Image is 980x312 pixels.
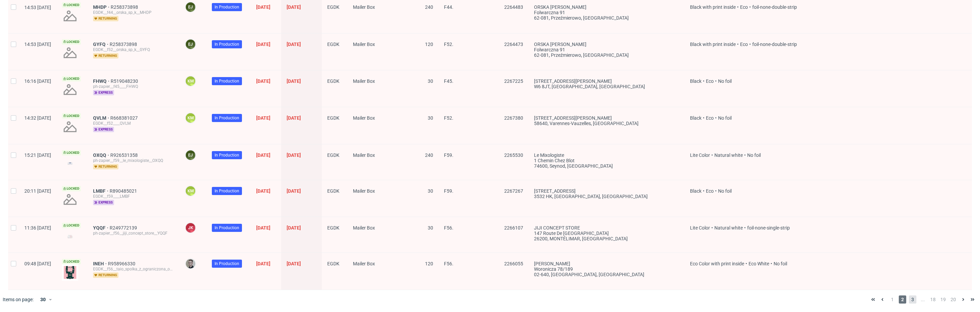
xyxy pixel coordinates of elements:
span: 2266055 [504,261,523,266]
span: No foil [747,152,761,158]
span: Locked [62,186,81,191]
span: F59. [444,152,453,158]
span: 16:16 [DATE] [24,78,51,84]
div: ph-zapier__f45____FHWQ [93,84,174,89]
span: In Production [215,41,239,47]
div: ORSKA [PERSON_NAME] [534,4,679,10]
span: Black with print inside [690,42,736,47]
span: F52. [444,115,453,121]
span: R890485021 [110,188,138,194]
span: Natural white [714,225,743,231]
span: 14:53 [DATE] [24,5,51,10]
span: F52. [444,42,453,47]
span: R668381027 [110,115,139,121]
span: [DATE] [287,78,301,84]
span: No foil [718,188,732,194]
span: Locked [62,113,81,119]
span: • [714,115,718,121]
div: [STREET_ADDRESS] [534,188,679,194]
div: W6 8JT, [GEOGRAPHIC_DATA] , [GEOGRAPHIC_DATA] [534,84,679,89]
span: foil-none-double-strip [752,42,797,47]
span: No foil [718,78,732,84]
span: MHDP [93,4,111,10]
span: [DATE] [256,261,270,266]
span: Mailer Box [353,115,375,121]
span: 240 [425,4,433,10]
span: [DATE] [256,225,270,231]
figcaption: JK [186,223,195,233]
span: 2266107 [504,225,523,231]
span: • [743,225,747,231]
a: GYFQ [93,42,110,47]
span: R926531358 [110,152,139,158]
span: F56. [444,261,453,266]
span: returning [93,53,118,58]
span: R258373898 [111,4,139,10]
span: • [743,152,747,158]
div: EGDK__f59____LMBF [93,194,174,199]
span: EGDK [327,78,339,84]
span: EGDK [327,188,339,194]
span: [DATE] [287,188,301,194]
span: Locked [62,150,81,155]
span: 20:11 [DATE] [24,188,51,194]
figcaption: KM [186,76,195,86]
a: R258373898 [110,42,138,47]
span: [DATE] [287,115,301,121]
a: R519048230 [111,78,139,84]
img: no_design.png [62,191,78,208]
figcaption: EJ [186,40,195,49]
span: 2264483 [504,4,523,10]
img: version_two_editor_design [62,232,78,241]
span: FHWQ [93,78,111,84]
span: [DATE] [256,152,270,158]
div: EGDK__f44__orska_sp_k__MHDP [93,10,174,15]
span: 30 [428,78,433,84]
a: INEH [93,261,108,266]
img: no_design.png [62,45,78,61]
span: 240 [425,152,433,158]
span: In Production [215,115,239,121]
span: Locked [62,223,81,228]
img: version_two_editor_design [62,159,78,168]
span: Eco [740,4,748,10]
span: • [710,225,714,231]
span: F56. [444,225,453,231]
span: In Production [215,261,239,267]
span: In Production [215,225,239,231]
a: YQQF [93,225,110,231]
span: foil-none-double-strip [752,4,797,10]
div: EGDK__f52__orska_sp_k__GYFQ [93,47,174,52]
figcaption: KM [186,113,195,123]
div: 62-081, Przeźmierowo , [GEOGRAPHIC_DATA] [534,15,679,21]
div: Le Mixologiste [534,152,679,158]
span: • [710,152,714,158]
figcaption: EJ [186,2,195,12]
span: Items on page: [3,296,34,303]
a: R958966330 [108,261,137,266]
span: • [714,188,718,194]
span: EGDK [327,4,339,10]
span: [DATE] [287,225,301,231]
span: • [736,4,740,10]
span: • [701,188,706,194]
span: No foil [774,261,787,266]
span: 2267267 [504,188,523,194]
span: Eco White [749,261,769,266]
span: foil-none-single-strip [747,225,790,231]
span: Natural white [714,152,743,158]
span: Locked [62,76,81,81]
span: express [93,200,114,205]
span: Mailer Box [353,42,375,47]
span: 09:48 [DATE] [24,261,51,266]
span: [DATE] [256,78,270,84]
div: 74600, Seynod , [GEOGRAPHIC_DATA] [534,163,679,169]
span: Mailer Box [353,4,375,10]
span: Mailer Box [353,152,375,158]
span: LMBF [93,188,110,194]
div: 1 chemin chez blot [534,158,679,163]
span: 2267380 [504,115,523,121]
